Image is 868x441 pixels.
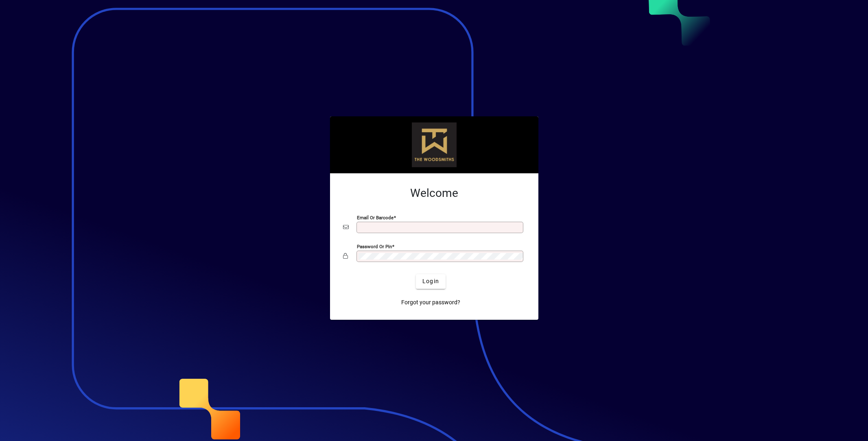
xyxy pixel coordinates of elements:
[422,277,439,286] span: Login
[398,295,464,310] a: Forgot your password?
[357,243,392,249] mat-label: Password or Pin
[416,274,446,289] button: Login
[357,214,394,220] mat-label: Email or Barcode
[343,186,525,200] h2: Welcome
[401,298,460,307] span: Forgot your password?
